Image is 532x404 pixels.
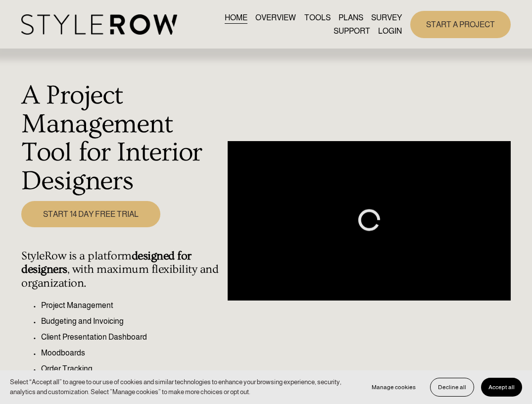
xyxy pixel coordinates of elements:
[488,384,515,391] span: Accept all
[339,11,363,24] a: PLANS
[371,11,402,24] a: SURVEY
[41,363,222,375] p: Order Tracking
[304,11,331,24] a: TOOLS
[410,11,511,38] a: START A PROJECT
[481,378,522,397] button: Accept all
[334,25,370,37] span: SUPPORT
[41,300,222,311] p: Project Management
[21,249,194,276] strong: designed for designers
[372,384,416,391] span: Manage cookies
[364,378,423,397] button: Manage cookies
[378,24,402,38] a: LOGIN
[10,377,354,397] p: Select “Accept all” to agree to our use of cookies and similar technologies to enhance your brows...
[21,249,222,290] h4: StyleRow is a platform , with maximum flexibility and organization.
[430,378,474,397] button: Decline all
[41,315,222,327] p: Budgeting and Invoicing
[334,24,370,38] a: folder dropdown
[438,384,466,391] span: Decline all
[21,81,222,196] h1: A Project Management Tool for Interior Designers
[225,11,247,24] a: HOME
[255,11,296,24] a: OVERVIEW
[41,347,222,359] p: Moodboards
[21,201,160,228] a: START 14 DAY FREE TRIAL
[41,331,222,343] p: Client Presentation Dashboard
[21,14,177,35] img: StyleRow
